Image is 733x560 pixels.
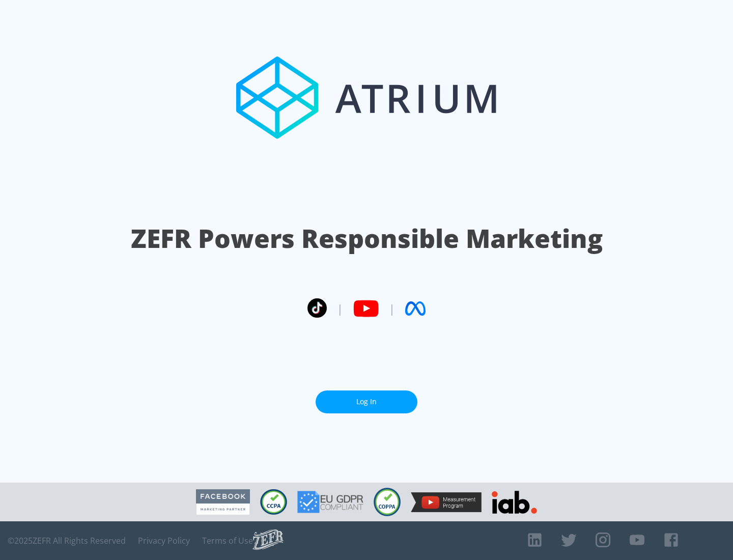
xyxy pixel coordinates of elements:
a: Log In [316,390,417,413]
img: Facebook Marketing Partner [196,489,250,515]
h1: ZEFR Powers Responsible Marketing [131,221,603,256]
img: IAB [492,491,537,514]
span: | [337,301,343,316]
a: Terms of Use [202,536,253,546]
span: © 2025 ZEFR All Rights Reserved [8,536,126,546]
img: COPPA Compliant [374,488,401,516]
span: | [389,301,395,316]
img: CCPA Compliant [260,489,287,515]
a: Privacy Policy [138,536,190,546]
img: GDPR Compliant [297,491,363,513]
img: YouTube Measurement Program [411,492,482,512]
